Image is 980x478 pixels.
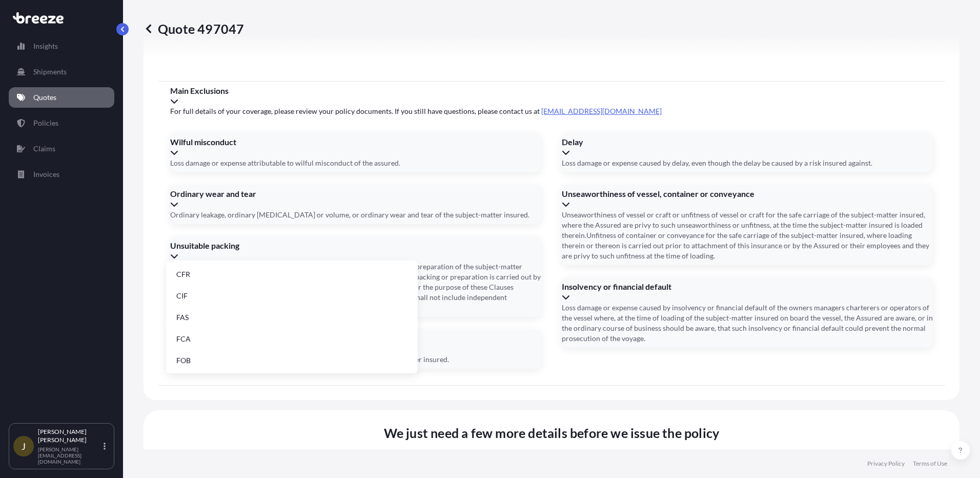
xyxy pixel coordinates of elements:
span: Main Exclusions [170,86,933,96]
a: Quotes [9,87,114,108]
span: We just need a few more details before we issue the policy [384,425,720,441]
a: Terms of Use [913,460,947,468]
a: [EMAIL_ADDRESS][DOMAIN_NAME] [541,107,662,115]
a: Insights [9,36,114,56]
li: FCA [170,329,414,349]
p: [PERSON_NAME][EMAIL_ADDRESS][DOMAIN_NAME] [38,446,101,465]
span: Wilful misconduct [170,137,541,147]
span: J [22,441,26,451]
span: Ordinary leakage, ordinary [MEDICAL_DATA] or volume, or ordinary wear and tear of the subject-mat... [170,210,529,220]
p: Invoices [33,169,59,180]
div: Unseaworthiness of vessel, container or conveyance [562,189,933,209]
p: Shipments [33,67,67,77]
a: Invoices [9,164,114,185]
p: [PERSON_NAME] [PERSON_NAME] [38,428,101,444]
p: Quotes [33,92,56,103]
li: CIF [170,286,414,306]
span: Unseaworthiness of vessel or craft or unfitness of vessel or craft for the safe carriage of the s... [562,210,933,261]
span: Ordinary wear and tear [170,189,541,199]
span: Loss damage or expense caused by insolvency or financial default of the owners managers charterer... [562,303,933,344]
div: Delay [562,137,933,157]
a: Claims [9,138,114,159]
div: Unsuitable packing [170,241,541,261]
p: Policies [33,118,58,128]
span: Unsuitable packing [170,241,541,251]
li: FOB [170,351,414,370]
span: Delay [562,137,933,147]
div: Insolvency or financial default [562,282,933,302]
span: For full details of your coverage, please review your policy documents. If you still have questio... [170,106,933,116]
p: Claims [33,144,55,154]
p: Insights [33,41,58,51]
span: Unseaworthiness of vessel, container or conveyance [562,189,933,199]
li: FAS [170,308,414,327]
div: Wilful misconduct [170,137,541,157]
span: Insolvency or financial default [562,282,933,292]
p: Quote 497047 [144,21,244,37]
div: Main Exclusions [170,86,933,106]
div: Ordinary wear and tear [170,189,541,209]
li: CFR [170,265,414,284]
a: Privacy Policy [867,460,905,468]
span: Loss damage or expense caused by delay, even though the delay be caused by a risk insured against. [562,158,872,168]
span: Loss damage or expense attributable to wilful misconduct of the assured. [170,158,400,168]
a: Shipments [9,62,114,82]
a: Policies [9,113,114,133]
